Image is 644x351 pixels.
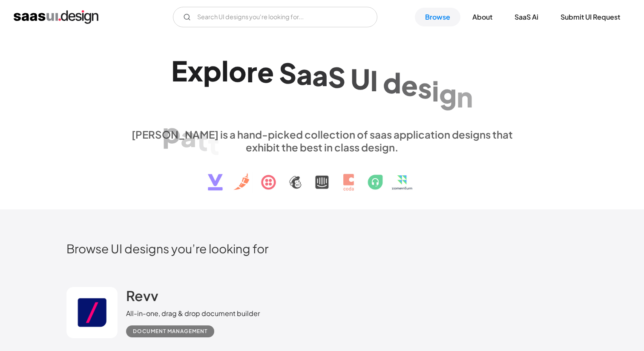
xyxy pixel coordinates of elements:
form: Email Form [173,7,377,27]
div: p [203,54,221,87]
div: S [328,60,345,93]
div: r [247,55,257,87]
div: S [279,56,296,89]
div: e [401,68,418,101]
a: Revv [126,287,158,308]
div: d [383,66,401,99]
div: g [439,77,457,110]
h1: Explore SaaS UI design patterns & interactions. [126,54,518,120]
div: i [432,74,439,107]
div: a [296,57,312,90]
h2: Browse UI designs you’re looking for [66,241,578,256]
a: Browse [415,8,460,26]
div: x [187,54,203,87]
div: t [208,128,219,161]
div: o [229,54,247,87]
div: a [312,59,328,92]
div: s [418,71,432,104]
a: About [462,8,503,26]
div: p [162,116,181,149]
div: All-in-one, drag & drop document builder [126,308,260,319]
input: Search UI designs you're looking for... [173,7,377,27]
a: home [14,10,98,24]
div: U [351,62,370,95]
div: e [257,55,274,88]
a: SaaS Ai [504,8,549,26]
a: Submit UI Request [550,8,630,26]
h2: Revv [126,287,158,304]
div: I [370,64,378,97]
img: text, icon, saas logo [193,154,451,198]
div: l [221,54,229,87]
div: Document Management [133,326,207,336]
div: n [457,80,473,113]
div: [PERSON_NAME] is a hand-picked collection of saas application designs that exhibit the best in cl... [126,128,518,154]
div: t [196,124,208,157]
div: E [171,54,187,87]
div: a [181,120,196,153]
